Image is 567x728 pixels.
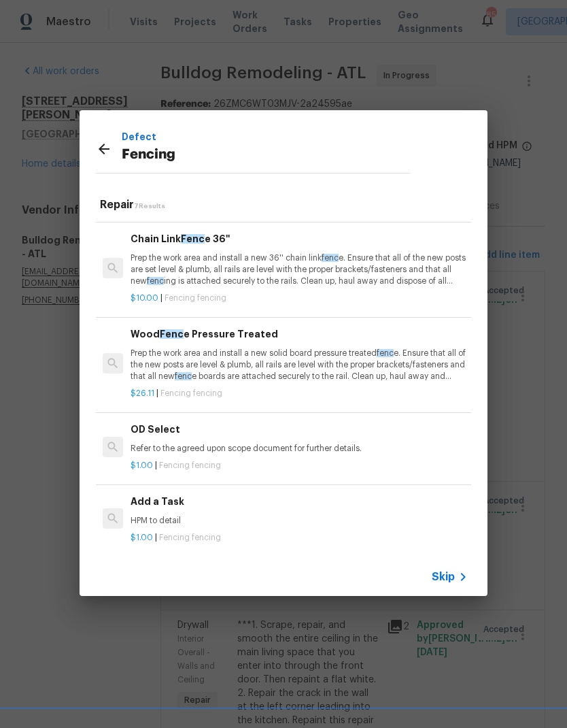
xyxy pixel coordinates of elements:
h6: Wood e Pressure Treated [131,327,468,342]
p: Defect [122,129,410,144]
span: Skip [432,570,455,584]
h5: Repair [100,198,471,212]
span: fenc [377,349,394,357]
h6: Chain Link e 36'' [131,231,468,246]
p: Refer to the agreed upon scope document for further details. [131,443,468,454]
span: $1.00 [131,533,153,542]
span: $26.11 [131,389,154,397]
p: | [131,293,468,304]
span: 7 Results [134,203,165,210]
span: Fencing fencing [160,389,222,397]
span: Fenc [160,329,184,339]
span: fenc [147,277,164,285]
p: Fencing [122,144,410,166]
h6: Add a Task [131,494,468,509]
span: Fencing fencing [159,533,221,542]
p: | [131,388,468,399]
p: HPM to detail [131,515,468,527]
p: Prep the work area and install a new solid board pressure treated e. Ensure that all of the new p... [131,348,468,382]
span: fenc [322,254,339,262]
span: Fenc [181,234,205,244]
span: Fencing fencing [159,461,221,469]
span: $10.00 [131,294,158,302]
p: | [131,532,468,544]
span: fenc [175,372,192,380]
h6: OD Select [131,422,468,437]
p: | [131,460,468,471]
span: $1.00 [131,461,153,469]
p: Prep the work area and install a new 36'' chain link e. Ensure that all of the new posts are set ... [131,252,468,287]
span: Fencing fencing [165,294,226,302]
